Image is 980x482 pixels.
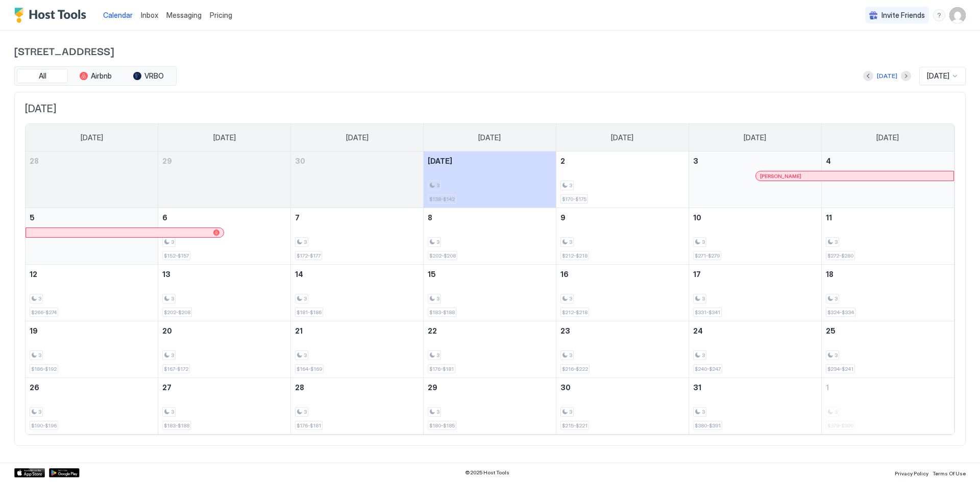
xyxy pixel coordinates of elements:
[103,11,133,19] span: Calendar
[556,321,689,340] a: October 23, 2025
[26,321,158,378] td: October 19, 2025
[17,69,68,83] button: All
[562,252,587,259] span: $212-$218
[556,151,689,170] a: October 2, 2025
[49,468,80,477] a: Google Play Store
[297,422,321,429] span: $176-$181
[424,208,556,265] td: October 8, 2025
[39,71,46,81] span: All
[822,265,954,284] a: October 18, 2025
[601,124,644,151] a: Thursday
[436,295,439,302] span: 3
[933,470,966,476] span: Terms Of Use
[901,71,911,81] button: Next month
[70,69,121,83] button: Airbnb
[835,295,838,302] span: 3
[556,265,689,321] td: October 16, 2025
[213,133,236,142] span: [DATE]
[141,10,158,20] a: Inbox
[424,151,556,170] a: October 1, 2025
[895,467,928,478] a: Privacy Policy
[821,151,954,208] td: October 4, 2025
[611,133,633,142] span: [DATE]
[26,208,158,227] a: October 5, 2025
[38,352,41,359] span: 3
[291,321,423,340] a: October 21, 2025
[821,321,954,378] td: October 25, 2025
[26,208,158,265] td: October 5, 2025
[26,265,158,284] a: October 12, 2025
[933,9,945,21] div: menu
[569,295,572,302] span: 3
[895,470,928,476] span: Privacy Policy
[689,151,821,208] td: October 3, 2025
[171,295,174,302] span: 3
[424,265,556,284] a: October 15, 2025
[91,71,112,81] span: Airbnb
[14,8,91,23] a: Host Tools Logo
[424,321,556,378] td: October 22, 2025
[556,378,689,397] a: October 30, 2025
[693,157,698,165] span: 3
[881,11,925,20] span: Invite Friends
[424,208,556,227] a: October 8, 2025
[291,151,423,170] a: September 30, 2025
[733,124,776,151] a: Friday
[428,270,436,278] span: 15
[689,208,821,265] td: October 10, 2025
[31,422,57,429] span: $190-$196
[158,208,291,265] td: October 6, 2025
[821,265,954,321] td: October 18, 2025
[158,321,290,340] a: October 20, 2025
[826,326,836,335] span: 25
[556,208,689,227] a: October 9, 2025
[826,157,831,165] span: 4
[835,239,838,245] span: 3
[429,366,454,372] span: $176-$181
[14,66,177,86] div: tab-group
[695,309,720,316] span: $331-$341
[424,378,556,397] a: October 29, 2025
[297,366,322,372] span: $164-$169
[428,213,432,222] span: 8
[424,321,556,340] a: October 22, 2025
[863,71,873,81] button: Previous month
[171,409,174,415] span: 3
[827,309,854,316] span: $324-$334
[822,151,954,170] a: October 4, 2025
[822,321,954,340] a: October 25, 2025
[162,383,171,392] span: 27
[158,265,291,321] td: October 13, 2025
[30,213,35,222] span: 5
[695,422,721,429] span: $380-$391
[826,213,832,222] span: 11
[171,239,174,245] span: 3
[346,133,369,142] span: [DATE]
[291,378,423,397] a: October 28, 2025
[569,239,572,245] span: 3
[297,252,321,259] span: $172-$177
[562,309,587,316] span: $212-$218
[465,469,509,476] span: © 2025 Host Tools
[436,182,439,189] span: 3
[702,409,705,415] span: 3
[949,7,966,23] div: User profile
[70,124,113,151] a: Sunday
[436,352,439,359] span: 3
[689,265,821,284] a: October 17, 2025
[866,124,909,151] a: Saturday
[291,378,424,435] td: October 28, 2025
[424,378,556,435] td: October 29, 2025
[428,326,437,335] span: 22
[158,151,291,208] td: September 29, 2025
[291,208,424,265] td: October 7, 2025
[26,265,158,321] td: October 12, 2025
[14,468,45,477] div: App Store
[822,208,954,227] a: October 11, 2025
[702,352,705,359] span: 3
[695,252,720,259] span: $271-$279
[429,252,456,259] span: $202-$208
[164,422,189,429] span: $183-$188
[760,173,801,180] span: [PERSON_NAME]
